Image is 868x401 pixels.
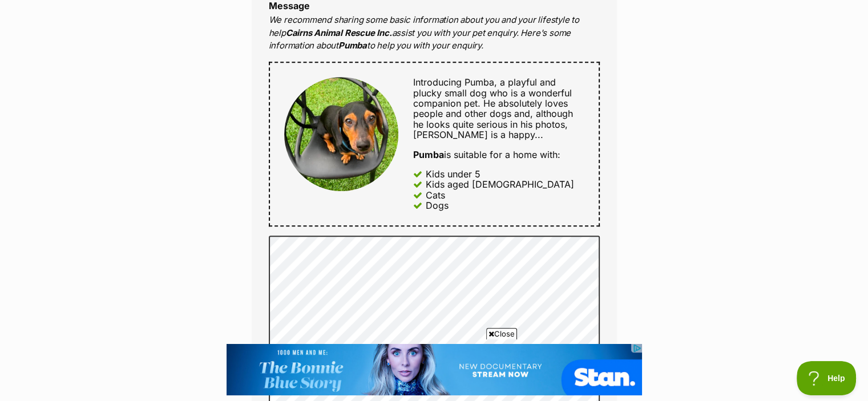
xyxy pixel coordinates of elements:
div: Dogs [426,200,449,210]
span: Introducing Pumba, a playful and plucky small dog who is a wonderful companion pet. He absolutely... [413,76,573,140]
div: Cats [426,190,445,200]
p: We recommend sharing some basic information about you and your lifestyle to help assist you with ... [269,14,600,52]
div: Kids aged [DEMOGRAPHIC_DATA] [426,179,574,189]
strong: Cairns Animal Rescue Inc. [286,27,392,38]
div: Kids under 5 [426,169,481,179]
strong: Pumba [338,40,367,51]
strong: Pumba [413,149,444,160]
iframe: Advertisement [227,344,642,395]
img: Pumba [284,77,398,191]
iframe: Help Scout Beacon - Open [797,361,857,395]
div: is suitable for a home with: [413,149,584,160]
span: Close [486,328,517,339]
